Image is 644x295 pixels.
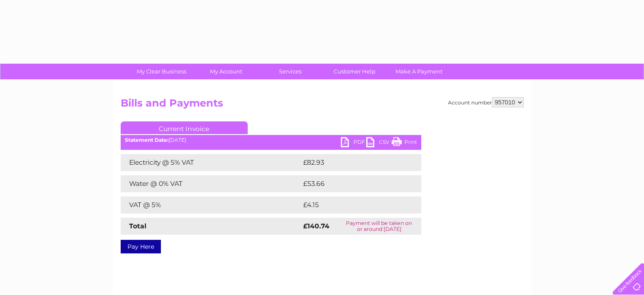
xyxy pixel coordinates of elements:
h2: Bills and Payments [121,97,524,113]
td: £82.93 [301,154,404,171]
a: Print [392,137,417,149]
a: My Account [191,64,261,79]
td: VAT @ 5% [121,197,301,214]
a: Current Invoice [121,121,248,134]
td: Electricity @ 5% VAT [121,154,301,171]
b: Statement Date: [125,137,169,143]
a: Customer Help [320,64,390,79]
strong: Total [129,222,146,230]
td: £4.15 [301,197,400,214]
a: CSV [366,137,392,149]
a: Make A Payment [384,64,454,79]
td: £53.66 [301,175,404,192]
div: [DATE] [121,137,421,143]
div: Account number [448,97,524,107]
a: My Clear Business [127,64,196,79]
td: Payment will be taken on or around [DATE] [337,218,421,235]
td: Water @ 0% VAT [121,175,301,192]
a: Pay Here [121,240,161,253]
a: Services [255,64,325,79]
a: PDF [341,137,366,149]
strong: £140.74 [303,222,329,230]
